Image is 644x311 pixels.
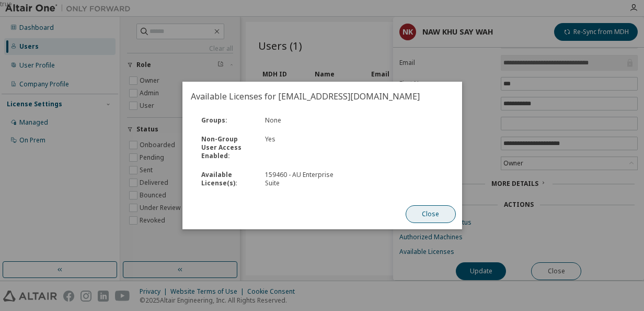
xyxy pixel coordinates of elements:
div: Non-Group User Access Enabled : [195,135,259,160]
div: None [258,116,353,125]
div: Yes [258,135,353,160]
div: Groups : [195,116,259,125]
div: 159460 - AU Enterprise Suite [264,171,347,187]
button: Close [405,205,455,223]
h2: Available Licenses for [EMAIL_ADDRESS][DOMAIN_NAME] [182,82,462,111]
div: Available License(s) : [195,171,259,187]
